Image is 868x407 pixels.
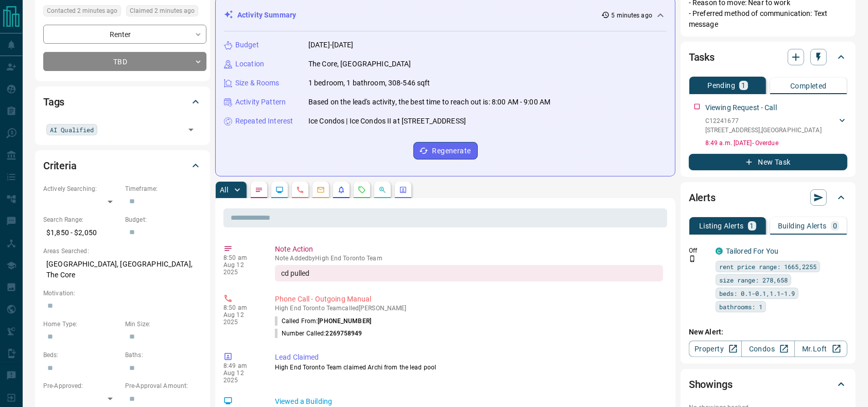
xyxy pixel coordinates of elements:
[43,381,120,391] p: Pre-Approved:
[308,40,354,50] p: [DATE]-[DATE]
[237,10,296,21] p: Activity Summary
[43,246,202,256] p: Areas Searched:
[224,6,667,25] div: Activity Summary5 minutes ago
[399,186,407,194] svg: Agent Actions
[43,157,77,174] h2: Criteria
[125,184,202,193] p: Timeframe:
[719,275,788,285] span: size range: 278,658
[778,222,827,229] p: Building Alerts
[689,154,847,170] button: New Task
[255,186,263,194] svg: Notes
[125,381,202,391] p: Pre-Approval Amount:
[223,311,259,326] p: Aug 12 2025
[43,52,206,71] div: TBD
[223,362,259,369] p: 8:49 am
[705,102,777,113] p: Viewing Request - Call
[689,376,733,393] h2: Showings
[235,78,280,89] p: Size & Rooms
[337,186,345,194] svg: Listing Alerts
[741,341,794,357] a: Condos
[125,320,202,329] p: Min Size:
[275,186,284,194] svg: Lead Browsing Activity
[275,244,663,255] p: Note Action
[689,185,847,210] div: Alerts
[378,186,387,194] svg: Opportunities
[130,6,195,16] span: Claimed 2 minutes ago
[235,97,286,108] p: Activity Pattern
[235,40,259,50] p: Budget
[699,222,744,229] p: Listing Alerts
[689,327,847,338] p: New Alert:
[705,116,822,126] p: C12241677
[707,82,735,89] p: Pending
[726,247,778,255] a: Tailored For You
[235,116,293,127] p: Repeated Interest
[275,396,663,407] p: Viewed a Building
[43,90,202,114] div: Tags
[308,97,550,108] p: Based on the lead's activity, the best time to reach out is: 8:00 AM - 9:00 AM
[126,5,206,20] div: Tue Aug 12 2025
[318,317,371,325] span: [PHONE_NUMBER]
[308,59,411,69] p: The Core, [GEOGRAPHIC_DATA]
[689,49,715,65] h2: Tasks
[275,352,663,363] p: Lead Claimed
[223,254,259,261] p: 8:50 am
[308,116,466,127] p: Ice Condos | Ice Condos II at [STREET_ADDRESS]
[43,289,202,298] p: Motivation:
[223,261,259,276] p: Aug 12 2025
[43,256,202,284] p: [GEOGRAPHIC_DATA], [GEOGRAPHIC_DATA], The Core
[317,186,325,194] svg: Emails
[741,82,745,89] p: 1
[275,305,663,312] p: High End Toronto Team called [PERSON_NAME]
[43,153,202,178] div: Criteria
[794,341,847,357] a: Mr.Loft
[719,302,762,312] span: bathrooms: 1
[220,186,228,193] p: All
[612,11,652,20] p: 5 minutes ago
[716,247,723,255] div: condos.ca
[833,222,837,229] p: 0
[275,329,362,338] p: Number Called:
[790,82,827,90] p: Completed
[43,224,120,241] p: $1,850 - $2,050
[326,330,362,337] span: 2269758949
[275,363,663,372] p: High End Toronto Team claimed Archi from the lead pool
[43,184,120,193] p: Actively Searching:
[47,6,117,16] span: Contacted 2 minutes ago
[689,372,847,397] div: Showings
[705,126,822,135] p: [STREET_ADDRESS] , [GEOGRAPHIC_DATA]
[296,186,304,194] svg: Calls
[689,45,847,69] div: Tasks
[125,350,202,360] p: Baths:
[275,255,663,262] p: Note Added by High End Toronto Team
[50,125,94,135] span: AI Qualified
[750,222,754,229] p: 1
[223,304,259,311] p: 8:50 am
[184,122,198,137] button: Open
[43,25,206,44] div: Renter
[43,215,120,224] p: Search Range:
[43,320,120,329] p: Home Type:
[689,341,742,357] a: Property
[223,369,259,384] p: Aug 12 2025
[43,350,120,360] p: Beds:
[43,94,64,110] h2: Tags
[705,138,847,148] p: 8:49 a.m. [DATE] - Overdue
[719,261,817,272] span: rent price range: 1665,2255
[413,142,478,160] button: Regenerate
[308,78,430,89] p: 1 bedroom, 1 bathroom, 308-546 sqft
[235,59,264,69] p: Location
[358,186,366,194] svg: Requests
[275,316,371,326] p: Called From:
[719,288,795,298] span: beds: 0.1-0.1,1.1-1.9
[705,114,847,137] div: C12241677[STREET_ADDRESS],[GEOGRAPHIC_DATA]
[125,215,202,224] p: Budget:
[689,255,696,262] svg: Push Notification Only
[275,265,663,281] div: cd pulled
[689,246,709,255] p: Off
[275,294,663,305] p: Phone Call - Outgoing Manual
[43,5,121,20] div: Tue Aug 12 2025
[689,189,716,206] h2: Alerts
